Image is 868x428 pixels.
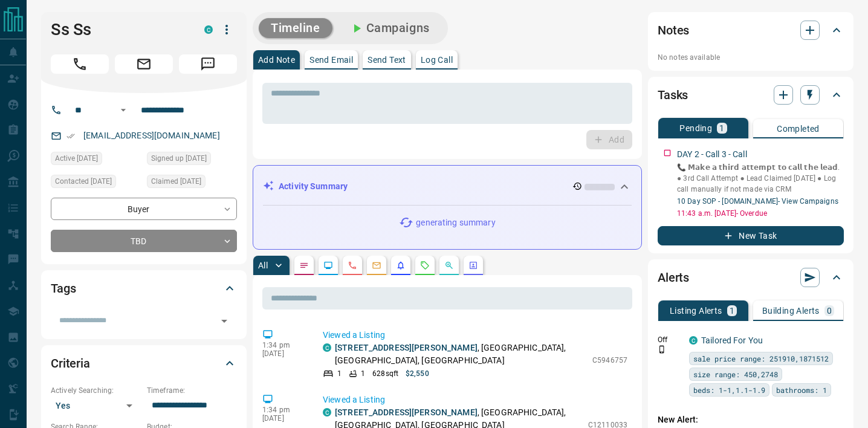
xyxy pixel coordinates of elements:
[337,18,442,38] button: Campaigns
[179,54,237,74] span: Message
[323,261,333,270] svg: Lead Browsing Activity
[420,261,430,270] svg: Requests
[335,342,586,367] p: , [GEOGRAPHIC_DATA], [GEOGRAPHIC_DATA], [GEOGRAPHIC_DATA]
[115,54,173,74] span: Email
[263,175,632,198] div: Activity Summary
[51,274,237,303] div: Tags
[323,394,627,406] p: Viewed a Listing
[147,175,237,192] div: Wed Jun 25 2025
[421,56,453,64] p: Log Call
[262,349,305,358] p: [DATE]
[730,306,734,315] p: 1
[51,54,109,74] span: Call
[368,56,406,64] p: Send Text
[677,148,747,161] p: DAY 2 - Call 3 - Call
[670,306,722,315] p: Listing Alerts
[258,261,268,270] p: All
[55,175,112,187] span: Contacted [DATE]
[372,368,398,379] p: 628 sqft
[262,414,305,423] p: [DATE]
[693,368,778,380] span: size range: 450,2748
[658,226,844,245] button: New Task
[116,103,131,117] button: Open
[444,261,454,270] svg: Opportunities
[762,306,820,315] p: Building Alerts
[776,384,827,396] span: bathrooms: 1
[677,197,838,206] a: 10 Day SOP - [DOMAIN_NAME]- View Campaigns
[66,132,75,140] svg: Email Verified
[323,329,627,342] p: Viewed a Listing
[658,52,844,63] p: No notes available
[592,355,627,366] p: C5946757
[337,368,342,379] p: 1
[679,124,712,132] p: Pending
[258,56,295,64] p: Add Note
[701,336,763,345] a: Tailored For You
[658,21,689,40] h2: Notes
[406,368,429,379] p: $2,550
[51,354,90,373] h2: Criteria
[151,152,207,164] span: Signed up [DATE]
[372,261,381,270] svg: Emails
[689,336,698,345] div: condos.ca
[335,343,478,352] a: [STREET_ADDRESS][PERSON_NAME]
[693,384,765,396] span: beds: 1-1,1.1-1.9
[719,124,724,132] p: 1
[151,175,201,187] span: Claimed [DATE]
[216,313,233,329] button: Open
[51,152,141,169] div: Sun Sep 07 2025
[299,261,309,270] svg: Notes
[51,175,141,192] div: Thu Jul 10 2025
[677,208,844,219] p: 11:43 a.m. [DATE] - Overdue
[55,152,98,164] span: Active [DATE]
[335,407,478,417] a: [STREET_ADDRESS][PERSON_NAME]
[51,198,237,220] div: Buyer
[468,261,478,270] svg: Agent Actions
[827,306,832,315] p: 0
[658,334,682,345] p: Off
[658,263,844,292] div: Alerts
[677,162,844,195] p: 📞 𝗠𝗮𝗸𝗲 𝗮 𝘁𝗵𝗶𝗿𝗱 𝗮𝘁𝘁𝗲𝗺𝗽𝘁 𝘁𝗼 𝗰𝗮𝗹𝗹 𝘁𝗵𝗲 𝗹𝗲𝗮𝗱. ● 3rd Call Attempt ● Lead Claimed [DATE] ● Log call manu...
[262,341,305,349] p: 1:34 pm
[658,16,844,45] div: Notes
[147,152,237,169] div: Sat Nov 25 2017
[416,216,495,229] p: generating summary
[348,261,357,270] svg: Calls
[323,408,331,417] div: condos.ca
[51,279,76,298] h2: Tags
[147,385,237,396] p: Timeframe:
[777,125,820,133] p: Completed
[51,385,141,396] p: Actively Searching:
[51,230,237,252] div: TBD
[658,268,689,287] h2: Alerts
[361,368,365,379] p: 1
[279,180,348,193] p: Activity Summary
[309,56,353,64] p: Send Email
[204,25,213,34] div: condos.ca
[51,396,141,415] div: Yes
[259,18,332,38] button: Timeline
[658,345,666,354] svg: Push Notification Only
[51,349,237,378] div: Criteria
[323,343,331,352] div: condos.ca
[262,406,305,414] p: 1:34 pm
[51,20,186,39] h1: Ss Ss
[83,131,220,140] a: [EMAIL_ADDRESS][DOMAIN_NAME]
[693,352,829,365] span: sale price range: 251910,1871512
[658,80,844,109] div: Tasks
[658,413,844,426] p: New Alert:
[396,261,406,270] svg: Listing Alerts
[658,85,688,105] h2: Tasks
